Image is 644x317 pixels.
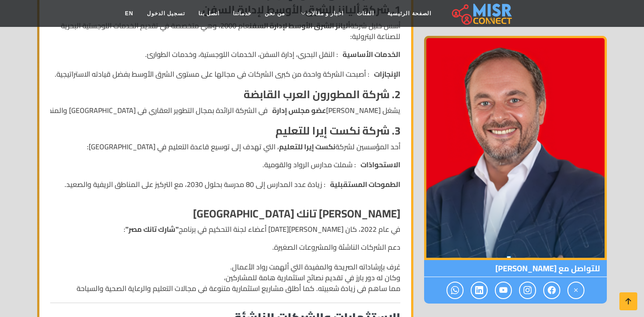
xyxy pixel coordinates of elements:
strong: عضو مجلس إدارة [272,105,326,116]
span: للتواصل مع [PERSON_NAME] [424,260,607,277]
li: : زيادة عدد المدارس إلى 80 مدرسة بحلول 2030، مع التركيز على المناطق الريفية والصعيد. [64,179,400,190]
a: خدماتنا [226,5,258,22]
strong: الطموحات المستقبلية [330,179,400,190]
span: اخبار و مقالات [306,9,344,17]
strong: "شارك تانك مصر" [125,222,179,236]
img: main.misr_connect [452,2,512,25]
a: من نحن [258,5,291,22]
strong: [PERSON_NAME] تانك [GEOGRAPHIC_DATA] [193,204,400,224]
strong: الخدمات الأساسية [343,49,400,60]
a: اخبار و مقالات [292,5,351,22]
li: : شملت مدارس الرواد والقومية. [64,159,400,170]
strong: 2. شركة المطورون العرب القابضة [244,84,400,104]
img: أحمد طارق خليل [424,36,607,260]
strong: 3. شركة نكست إيرا للتعليم [275,121,400,141]
p: في عام 2022، كان [PERSON_NAME][DATE] أعضاء لجنة التحكيم في برنامج : [50,224,400,234]
a: تسجيل الدخول [140,5,192,22]
strong: الاستحواذات [361,159,400,170]
strong: الإنجازات [374,69,400,79]
strong: نكست إيرا للتعليم [279,140,335,153]
li: يشغل [PERSON_NAME] في الشركة الرائدة بمجال التطوير العقاري في [GEOGRAPHIC_DATA] والمنطقة. [50,105,400,116]
li: عُرف بإرشاداته الصريحة والمفيدة التي ألهمت رواد الأعمال. وكان له دور بارز في تقديم نصائح استثماري... [50,261,400,294]
li: دعم الشركات الناشئة والمشروعات الصغيرة. [50,242,400,252]
p: أحد المؤسسين لشركة ، التي تهدف إلى توسيع قاعدة التعليم في [GEOGRAPHIC_DATA]: [50,141,400,152]
p: أسس خليل شركة عام 2000، وهي متخصصة في تقديم الخدمات اللوجستية البحرية للصناعة البترولية: [50,20,400,42]
li: : أصبحت الشركة واحدة من كبرى الشركات في مجالها على مستوى الشرق الأوسط بفضل قيادته الاستراتيجية. [50,69,400,79]
a: EN [118,5,140,22]
a: اتصل بنا [192,5,226,22]
a: الصفحة الرئيسية [381,5,438,22]
li: : النقل البحري، إدارة السفن، الخدمات اللوجستية، وخدمات الطوارئ. [50,49,400,60]
a: الفئات [350,5,381,22]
